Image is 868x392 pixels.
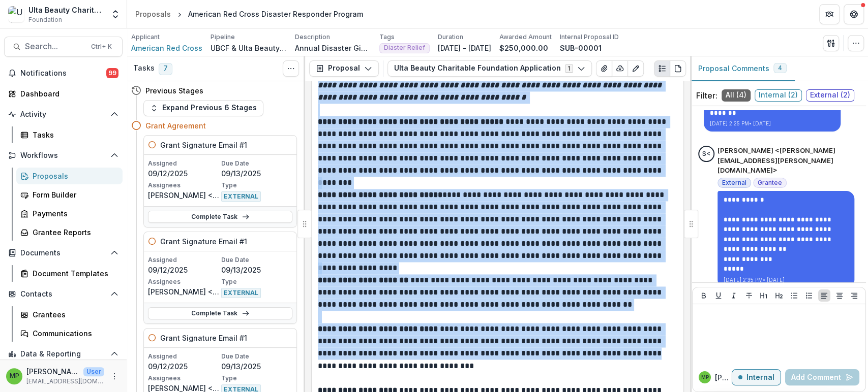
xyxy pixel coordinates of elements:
button: Strike [743,289,755,302]
span: Search... [25,42,85,51]
span: 7 [159,63,172,75]
p: Assignees [148,277,219,286]
p: [PERSON_NAME] [PERSON_NAME] [26,366,79,377]
div: Form Builder [33,189,114,200]
span: 99 [106,68,118,78]
p: UBCF & Ulta Beauty Grant Workflow [211,43,287,53]
div: Tasks [33,129,114,140]
div: Payments [33,208,114,219]
button: Open Data & Reporting [4,346,123,362]
p: Applicant [131,32,160,42]
p: 09/12/2025 [148,361,219,372]
button: Heading 1 [758,289,770,302]
span: External [722,179,746,186]
p: [PERSON_NAME] <[PERSON_NAME][EMAIL_ADDRESS][PERSON_NAME][DOMAIN_NAME]> [148,190,219,201]
p: Awarded Amount [499,32,552,42]
h5: Grant Signature Email #1 [160,333,247,343]
div: Communications [33,328,114,339]
span: Data & Reporting [20,350,106,358]
span: 4 [778,64,782,72]
div: Susan Westerfield <susan.westerfield@redcross.org> [702,151,710,157]
div: Dashboard [20,88,114,99]
span: Diaster Relief [384,44,425,51]
p: Assigned [148,255,219,265]
button: PDF view [670,60,686,77]
div: Ulta Beauty Charitable Foundation [28,5,104,15]
a: Document Templates [16,265,123,282]
p: 09/13/2025 [221,168,292,179]
a: Tasks [16,126,123,143]
div: Ctrl + K [89,41,114,52]
h5: Grant Signature Email #1 [160,236,247,247]
div: American Red Cross Disaster Responder Program [188,9,363,19]
div: Proposals [33,171,114,181]
span: Workflows [20,151,106,160]
p: Assignees [148,374,219,383]
a: American Red Cross [131,43,202,53]
button: Toggle View Cancelled Tasks [283,60,299,77]
div: Marisch Perera [701,375,709,380]
a: Form Builder [16,186,123,203]
h4: Previous Stages [145,85,203,96]
button: Ordered List [803,289,815,302]
span: Contacts [20,290,106,299]
a: Grantees [16,306,123,323]
h4: Grant Agreement [145,120,206,131]
p: Due Date [221,352,292,361]
p: SUB-00001 [560,43,602,53]
a: Communications [16,325,123,342]
span: EXTERNAL [221,288,261,298]
a: Payments [16,205,123,222]
p: 09/13/2025 [221,265,292,275]
button: Bold [698,289,710,302]
p: Due Date [221,255,292,265]
p: Description [295,32,330,42]
button: Open entity switcher [108,4,123,24]
button: Align Center [833,289,846,302]
p: [DATE] 2:35 PM • [DATE] [724,276,848,284]
img: Ulta Beauty Charitable Foundation [8,6,24,22]
p: Duration [438,32,463,42]
button: Plaintext view [654,60,670,77]
p: [EMAIL_ADDRESS][DOMAIN_NAME] [26,377,104,386]
nav: breadcrumb [131,7,367,21]
h5: Grant Signature Email #1 [160,140,247,150]
p: 09/12/2025 [148,265,219,275]
button: More [108,370,121,382]
p: Type [221,181,292,190]
button: Search... [4,37,123,57]
p: Annual Disaster Giving Program | Disaster Responder Partnership [295,43,371,53]
div: Marisch Perera [10,373,19,379]
button: Add Comment [785,369,859,385]
p: 09/13/2025 [221,361,292,372]
p: [PERSON_NAME] <[PERSON_NAME][EMAIL_ADDRESS][PERSON_NAME][DOMAIN_NAME]> [717,146,860,176]
button: Underline [712,289,725,302]
button: View Attached Files [596,60,612,77]
p: Type [221,277,292,286]
button: Align Right [848,289,860,302]
button: Notifications99 [4,65,123,81]
p: Tags [379,32,395,42]
div: Document Templates [33,268,114,279]
p: Type [221,374,292,383]
span: Grantee [758,179,782,186]
button: Bullet List [788,289,800,302]
p: User [83,367,104,376]
button: Heading 2 [773,289,785,302]
div: Grantee Reports [33,227,114,238]
span: All ( 4 ) [722,89,751,102]
button: Align Left [818,289,830,302]
button: Italicize [728,289,740,302]
a: Complete Task [148,307,292,319]
p: Assignees [148,181,219,190]
button: Expand Previous 6 Stages [143,100,263,116]
button: Open Documents [4,245,123,261]
div: Proposals [135,9,171,19]
span: Notifications [20,69,106,78]
span: External ( 2 ) [806,89,854,102]
a: Proposals [16,168,123,184]
p: [DATE] - [DATE] [438,43,491,53]
p: Assigned [148,352,219,361]
div: Grantees [33,309,114,320]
